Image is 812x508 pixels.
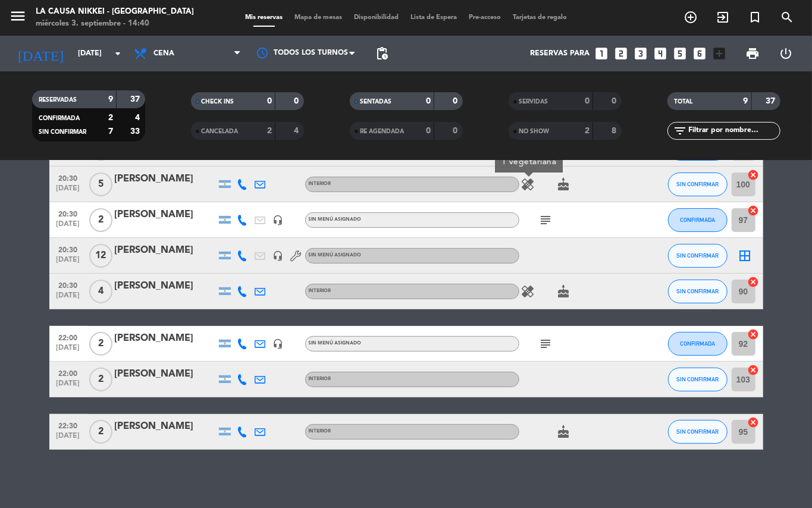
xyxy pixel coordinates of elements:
span: 22:30 [54,418,83,432]
i: looks_5 [673,46,688,61]
strong: 7 [108,127,113,136]
i: cake [557,425,571,439]
span: SERVIDAS [519,99,548,105]
span: CHECK INS [202,99,234,105]
div: La Causa Nikkei - [GEOGRAPHIC_DATA] [36,6,194,18]
div: [PERSON_NAME] [115,243,216,258]
strong: 2 [108,114,113,122]
i: [DATE] [9,40,72,67]
span: Tarjetas de regalo [507,14,573,21]
span: 12 [89,244,112,268]
input: Filtrar por nombre... [688,124,780,137]
strong: 9 [108,95,113,104]
span: [DATE] [54,291,83,305]
strong: 37 [130,95,142,104]
i: add_box [712,46,728,61]
span: 5 [89,173,112,196]
i: cake [557,177,571,192]
button: SIN CONFIRMAR [668,368,728,391]
span: SIN CONFIRMAR [676,252,719,259]
span: INTERIOR [309,181,331,186]
span: SIN CONFIRMAR [676,376,719,382]
i: looks_4 [653,46,669,61]
span: 20:30 [54,278,83,291]
span: RESERVADAS [39,97,77,103]
span: INTERIOR [309,377,331,381]
div: [PERSON_NAME] [115,331,216,346]
span: Cena [153,49,174,58]
i: cancel [748,416,760,428]
button: CONFIRMADA [668,332,728,356]
strong: 9 [744,97,748,105]
i: filter_list [673,124,688,138]
strong: 8 [612,127,619,135]
i: healing [521,177,535,192]
span: 2 [89,332,112,356]
span: Sin menú asignado [309,253,362,258]
div: [PERSON_NAME] [115,278,216,294]
i: search [780,10,794,24]
span: CONFIRMADA [39,115,80,121]
span: print [745,46,760,61]
span: 20:30 [54,242,83,256]
button: menu [9,7,27,29]
span: [DATE] [54,184,83,198]
i: turned_in_not [748,10,762,24]
i: subject [539,337,553,351]
strong: 0 [453,97,460,105]
div: [PERSON_NAME] [115,366,216,382]
span: [DATE] [54,256,83,269]
strong: 2 [267,127,272,135]
span: Sin menú asignado [309,341,362,346]
span: 2 [89,208,112,232]
i: looks_3 [634,46,649,61]
strong: 33 [130,127,142,136]
span: RE AGENDADA [360,128,405,134]
span: Mis reservas [239,14,289,21]
span: 4 [89,280,112,303]
span: [DATE] [54,344,83,358]
span: Disponibilidad [348,14,405,21]
button: CONFIRMADA [668,208,728,232]
div: 1 vegetariana [495,152,563,173]
span: CONFIRMADA [680,217,715,223]
span: 20:30 [54,171,83,184]
span: Sin menú asignado [309,217,362,222]
span: [DATE] [54,380,83,393]
strong: 4 [135,114,142,122]
i: subject [539,213,553,227]
span: 22:00 [54,330,83,344]
span: NO SHOW [519,128,550,134]
span: SENTADAS [360,99,392,105]
strong: 0 [585,97,590,105]
span: CONFIRMADA [680,340,715,347]
i: cancel [748,205,760,217]
span: 2 [89,368,112,391]
span: INTERIOR [309,429,331,434]
button: SIN CONFIRMAR [668,280,728,303]
i: cancel [748,276,760,288]
div: [PERSON_NAME] [115,419,216,434]
i: headset_mic [273,338,284,349]
span: Mapa de mesas [289,14,348,21]
i: menu [9,7,27,25]
i: border_all [738,249,753,263]
span: SIN CONFIRMAR [676,428,719,435]
span: INTERIOR [309,289,331,293]
strong: 0 [294,97,301,105]
button: SIN CONFIRMAR [668,173,728,196]
span: SIN CONFIRMAR [39,129,87,135]
i: cancel [748,328,760,340]
i: power_settings_new [779,46,794,61]
span: Pre-acceso [463,14,507,21]
span: Lista de Espera [405,14,463,21]
button: SIN CONFIRMAR [668,244,728,268]
strong: 0 [612,97,619,105]
i: cancel [748,364,760,376]
span: SIN CONFIRMAR [676,288,719,294]
span: SIN CONFIRMAR [676,181,719,187]
strong: 2 [585,127,590,135]
div: LOG OUT [769,36,803,71]
span: 22:00 [54,366,83,380]
i: looks_6 [692,46,708,61]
